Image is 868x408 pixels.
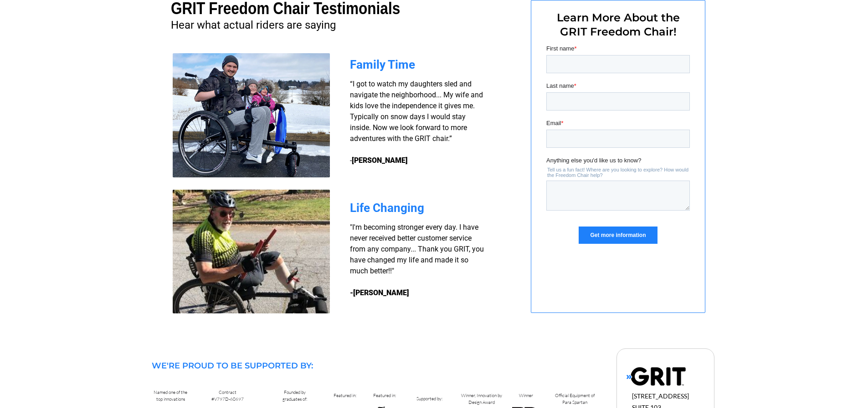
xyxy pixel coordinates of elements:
span: “I got to watch my daughters sled and navigate the neighborhood... My wife and kids love the inde... [350,80,483,165]
span: WE'RE PROUD TO BE SUPPORTED BY: [152,361,313,371]
span: [STREET_ADDRESS] [632,392,689,400]
span: "I'm becoming stronger every day. I have never received better customer service from any company.... [350,223,484,275]
span: Contract #V797D-60697 [211,389,244,402]
span: Winner, Innovation by Design Award [461,393,502,405]
span: Supported by: [416,396,442,402]
span: Featured in: [373,393,396,398]
span: Official Equipment of Para Spartan [555,393,595,405]
span: Life Changing [350,201,424,215]
strong: [PERSON_NAME] [352,156,408,165]
span: Founded by graduates of: [282,389,307,402]
span: Winner [519,393,533,398]
span: Hear what actual riders are saying [171,19,336,31]
span: Featured in: [334,393,356,398]
iframe: Form 0 [546,44,690,252]
span: Named one of the top innovations [154,389,187,402]
span: Learn More About the GRIT Freedom Chair! [557,11,680,38]
strong: -[PERSON_NAME] [350,288,409,297]
span: Family Time [350,58,415,71]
